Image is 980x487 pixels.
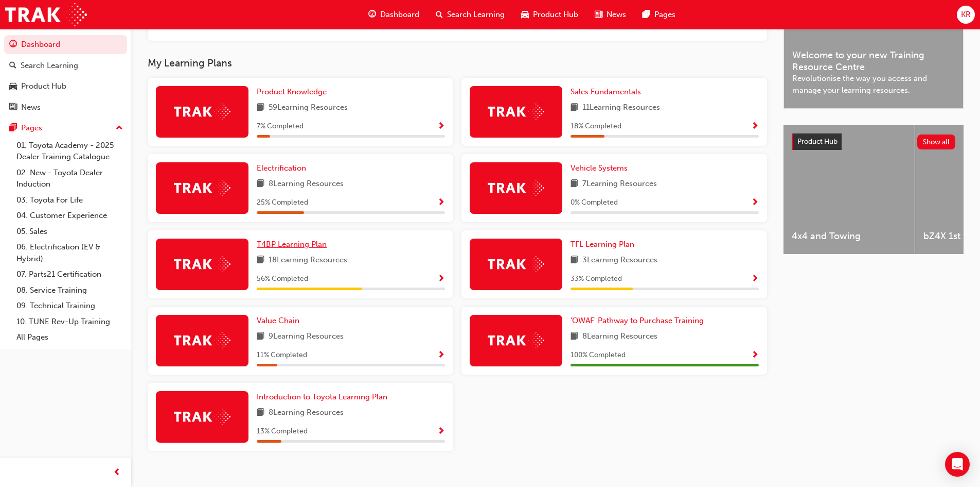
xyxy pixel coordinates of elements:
[427,4,513,25] a: search-iconSearch Learning
[586,4,634,25] a: news-iconNews
[257,87,327,96] span: Product Knowledge
[917,135,956,149] button: Show all
[488,104,544,120] img: Trak
[257,163,306,173] span: Electrification
[488,180,544,196] img: Trak
[957,6,975,24] button: KR
[21,102,41,113] div: News
[447,9,505,21] span: Search Learning
[582,330,657,343] span: 8 Learning Resources
[269,178,344,191] span: 8 Learning Resources
[113,466,121,479] span: prev-icon
[12,138,127,165] a: 01. Toyota Academy - 2025 Dealer Training Catalogue
[12,298,127,314] a: 09. Technical Training
[257,316,299,325] span: Value Chain
[488,256,544,272] img: Trak
[21,122,42,134] div: Pages
[4,119,127,138] button: Pages
[269,330,344,343] span: 9 Learning Resources
[792,49,955,73] span: Welcome to your new Training Resource Centre
[21,60,78,72] div: Search Learning
[643,8,650,21] span: pages-icon
[571,86,645,98] a: Sales Fundamentals
[521,8,529,21] span: car-icon
[488,332,544,348] img: Trak
[269,102,348,114] span: 59 Learning Resources
[257,178,264,191] span: book-icon
[571,330,578,343] span: book-icon
[945,452,970,477] div: Open Intercom Messenger
[961,9,971,21] span: KR
[571,162,632,174] a: Vehicle Systems
[437,425,445,438] button: Show Progress
[4,33,127,119] button: DashboardSearch LearningProduct HubNews
[9,61,16,71] span: search-icon
[269,407,344,419] span: 8 Learning Resources
[654,9,675,21] span: Pages
[21,80,66,92] div: Product Hub
[9,40,17,49] span: guage-icon
[148,57,767,69] h3: My Learning Plans
[437,198,445,208] span: Show Progress
[437,427,445,436] span: Show Progress
[571,239,638,250] a: TFL Learning Plan
[533,9,578,21] span: Product Hub
[437,349,445,362] button: Show Progress
[751,351,759,360] span: Show Progress
[257,121,304,132] span: 7 % Completed
[437,122,445,131] span: Show Progress
[9,82,17,91] span: car-icon
[792,133,955,150] a: Product HubShow all
[360,4,427,25] a: guage-iconDashboard
[12,282,127,298] a: 08. Service Training
[174,256,230,272] img: Trak
[595,8,602,21] span: news-icon
[571,273,622,285] span: 33 % Completed
[4,56,127,75] a: Search Learning
[751,196,759,209] button: Show Progress
[437,196,445,209] button: Show Progress
[607,9,626,21] span: News
[12,165,127,192] a: 02. New - Toyota Dealer Induction
[797,137,838,146] span: Product Hub
[174,180,230,196] img: Trak
[257,162,310,174] a: Electrification
[436,8,443,21] span: search-icon
[437,275,445,284] span: Show Progress
[634,4,684,25] a: pages-iconPages
[257,273,308,285] span: 56 % Completed
[751,122,759,131] span: Show Progress
[4,77,127,96] a: Product Hub
[174,104,230,120] img: Trak
[12,208,127,224] a: 04. Customer Experience
[783,125,915,254] a: 4x4 and Towing
[571,349,626,361] span: 100 % Completed
[792,73,955,96] span: Revolutionise the way you access and manage your learning resources.
[571,240,634,249] span: TFL Learning Plan
[12,239,127,266] a: 06. Electrification (EV & Hybrid)
[12,329,127,345] a: All Pages
[437,273,445,286] button: Show Progress
[174,332,230,348] img: Trak
[257,239,331,250] a: T4BP Learning Plan
[751,120,759,133] button: Show Progress
[571,121,621,132] span: 18 % Completed
[582,178,657,191] span: 7 Learning Resources
[174,409,230,425] img: Trak
[257,254,264,267] span: book-icon
[437,120,445,133] button: Show Progress
[571,315,708,327] a: 'OWAF' Pathway to Purchase Training
[582,102,660,114] span: 11 Learning Resources
[4,98,127,117] a: News
[5,3,87,26] img: Trak
[571,316,704,325] span: 'OWAF' Pathway to Purchase Training
[12,266,127,282] a: 07. Parts21 Certification
[751,275,759,284] span: Show Progress
[513,4,586,25] a: car-iconProduct Hub
[257,197,308,209] span: 25 % Completed
[571,163,628,173] span: Vehicle Systems
[257,330,264,343] span: book-icon
[582,254,657,267] span: 3 Learning Resources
